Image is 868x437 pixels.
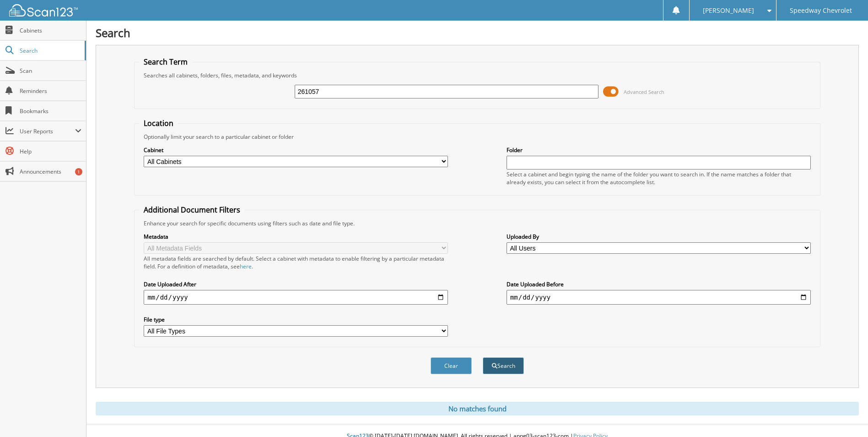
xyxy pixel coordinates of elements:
div: Select a cabinet and begin typing the name of the folder you want to search in. If the name match... [507,170,811,186]
span: Advanced Search [624,88,664,95]
label: Cabinet [144,146,448,154]
div: Enhance your search for specific documents using filters such as date and file type. [139,219,815,227]
div: Optionally limit your search to a particular cabinet or folder [139,133,815,141]
legend: Search Term [139,57,192,67]
input: end [507,290,811,305]
label: Uploaded By [507,233,811,240]
input: start [144,290,448,305]
h1: Search [96,25,859,40]
label: File type [144,316,448,323]
span: Bookmarks [20,107,81,115]
div: 1 [75,168,82,175]
span: Speedway Chevrolet [790,8,852,13]
span: Announcements [20,168,81,175]
div: All metadata fields are searched by default. Select a cabinet with metadata to enable filtering b... [144,255,448,270]
span: Scan [20,67,81,75]
span: Help [20,147,81,155]
div: Searches all cabinets, folders, files, metadata, and keywords [139,71,815,79]
div: No matches found [96,402,859,415]
img: scan123-logo-white.svg [9,4,78,16]
button: Search [483,357,524,374]
span: Search [20,47,80,55]
span: Cabinets [20,27,81,34]
span: User Reports [20,127,75,135]
legend: Location [139,118,178,128]
span: [PERSON_NAME] [703,8,754,13]
a: here [240,262,252,270]
button: Clear [431,357,472,374]
label: Date Uploaded After [144,280,448,288]
label: Date Uploaded Before [507,280,811,288]
label: Metadata [144,233,448,240]
span: Reminders [20,87,81,95]
label: Folder [507,146,811,154]
legend: Additional Document Filters [139,205,245,215]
